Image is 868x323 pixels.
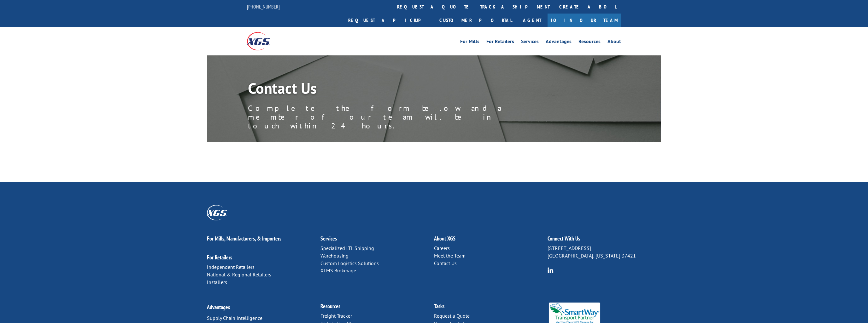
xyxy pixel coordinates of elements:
h2: Tasks [434,303,548,312]
a: For Retailers [486,39,514,46]
a: Services [521,39,539,46]
a: Freight Tracker [320,313,352,319]
img: group-6 [548,267,554,273]
a: Request a Quote [434,313,470,319]
a: Resources [578,39,601,46]
p: Complete the form below and a member of our team will be in touch within 24 hours. [248,104,532,130]
a: Join Our Team [548,14,621,27]
a: XTMS Brokerage [320,267,356,274]
p: [STREET_ADDRESS] [GEOGRAPHIC_DATA], [US_STATE] 37421 [548,245,661,260]
h2: Connect With Us [548,236,661,245]
a: For Retailers [207,254,232,261]
a: Customer Portal [435,14,517,27]
h1: Contact Us [248,81,532,99]
a: [PHONE_NUMBER] [247,3,280,10]
a: Resources [320,303,340,310]
a: National & Regional Retailers [207,271,271,278]
a: About [607,39,621,46]
a: For Mills [460,39,479,46]
a: Installers [207,279,227,285]
a: Specialized LTL Shipping [320,245,374,251]
a: Supply Chain Intelligence [207,315,262,321]
a: About XGS [434,235,455,242]
a: Meet the Team [434,252,466,259]
a: Advantages [546,39,572,46]
a: Contact Us [434,260,457,266]
a: Custom Logistics Solutions [320,260,379,266]
a: Independent Retailers [207,264,255,270]
a: Careers [434,245,450,251]
a: Advantages [207,303,230,311]
a: Services [320,235,337,242]
img: XGS_Logos_ALL_2024_All_White [207,205,227,220]
a: Request a pickup [343,14,435,27]
a: For Mills, Manufacturers, & Importers [207,235,281,242]
a: Warehousing [320,252,349,259]
a: Agent [517,14,548,27]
